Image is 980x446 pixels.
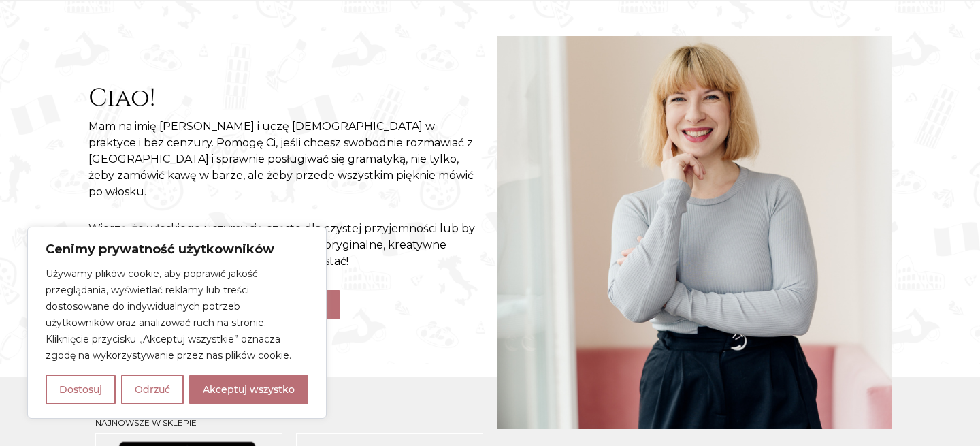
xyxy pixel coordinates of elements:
button: Dostosuj [46,375,116,404]
p: Wierzę, że włoskiego uczymy się często dla czystej przyjemności lub by realizować swoje marzenia,... [88,221,483,270]
button: Akceptuj wszystko [189,375,308,404]
p: Mam na imię [PERSON_NAME] i uczę [DEMOGRAPHIC_DATA] w praktyce i bez cenzury. Pomogę Ci, jeśli ch... [88,118,483,200]
h2: Ciao! [88,84,483,113]
p: Używamy plików cookie, aby poprawić jakość przeglądania, wyświetlać reklamy lub treści dostosowan... [46,266,308,364]
button: Odrzuć [121,375,184,404]
p: Cenimy prywatność użytkowników [46,241,308,257]
h3: Najnowsze w sklepie [95,418,483,428]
